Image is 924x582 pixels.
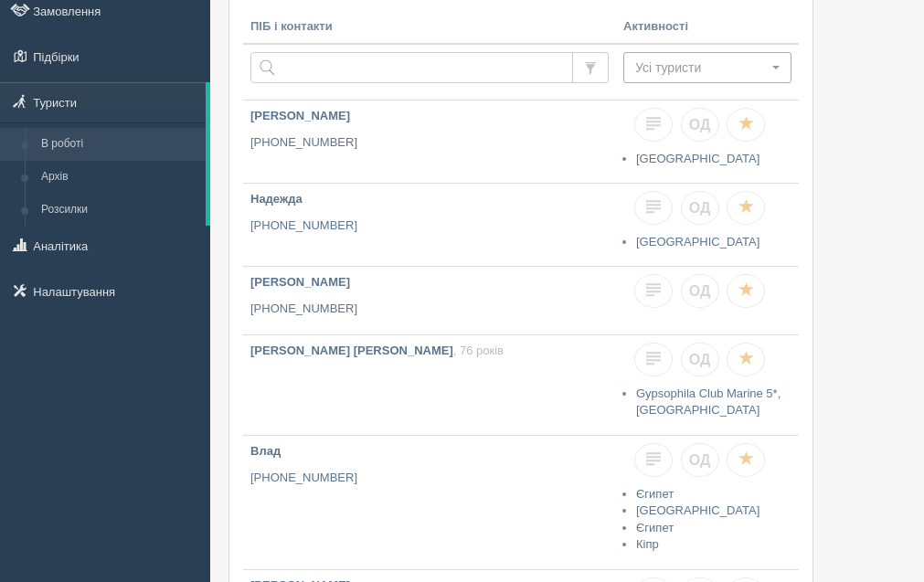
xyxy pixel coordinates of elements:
a: [GEOGRAPHIC_DATA] [636,152,759,165]
th: Активності [616,11,799,44]
p: [PHONE_NUMBER] [250,301,609,318]
a: ОД [681,108,719,142]
a: Влад [PHONE_NUMBER] [243,436,616,569]
a: ОД [681,443,719,477]
b: [PERSON_NAME] [PERSON_NAME] [250,344,453,357]
span: ОД [689,452,711,468]
a: ОД [681,343,719,376]
a: В роботі [33,128,206,161]
a: [PERSON_NAME] [PHONE_NUMBER] [243,101,616,183]
a: [GEOGRAPHIC_DATA] [636,503,759,517]
b: [PERSON_NAME] [250,109,350,122]
a: Розсилки [33,194,206,227]
b: [PERSON_NAME] [250,275,350,289]
input: Пошук за ПІБ, паспортом або контактами [250,52,573,83]
p: [PHONE_NUMBER] [250,470,609,487]
b: Надежда [250,192,303,206]
a: Кіпр [636,537,659,551]
span: ОД [689,117,711,132]
span: , 76 років [453,344,504,357]
a: ОД [681,274,719,308]
button: Усі туристи [623,52,791,83]
a: Єгипет [636,521,674,534]
th: ПІБ і контакти [243,11,616,44]
span: ОД [689,200,711,216]
a: Надежда [PHONE_NUMBER] [243,184,616,266]
span: ОД [689,283,711,299]
b: Влад [250,444,281,458]
a: Gypsophila Club Marine 5*, [GEOGRAPHIC_DATA] [636,386,781,418]
a: Архів [33,161,206,194]
span: ОД [689,352,711,367]
a: ОД [681,191,719,225]
a: [PERSON_NAME] [PHONE_NUMBER] [243,267,616,334]
a: Єгипет [636,487,674,501]
span: Усі туристи [635,58,768,77]
p: [PHONE_NUMBER] [250,134,609,152]
p: [PHONE_NUMBER] [250,217,609,235]
a: [GEOGRAPHIC_DATA] [636,235,759,249]
a: [PERSON_NAME] [PERSON_NAME], 76 років [243,335,616,435]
